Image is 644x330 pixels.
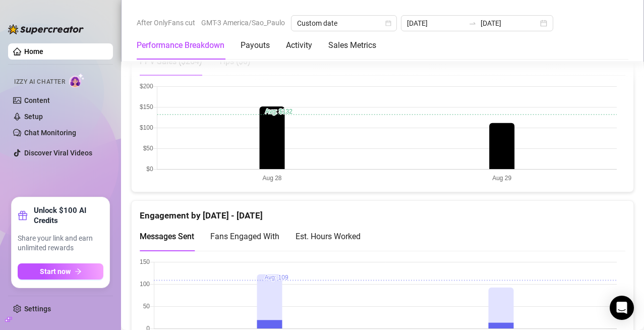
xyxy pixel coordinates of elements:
[18,234,103,253] span: Share your link and earn unlimited rewards
[24,47,43,56] a: Home
[481,18,538,29] input: End date
[469,19,477,27] span: to
[297,16,391,31] span: Custom date
[140,201,625,223] div: Engagement by [DATE] - [DATE]
[24,113,43,121] a: Setup
[286,39,312,51] div: Activity
[18,210,28,221] span: gift
[469,19,477,27] span: swap-right
[328,39,376,51] div: Sales Metrics
[34,205,103,226] strong: Unlock $100 AI Credits
[24,129,76,137] a: Chat Monitoring
[407,18,464,29] input: Start date
[610,296,634,320] div: Open Intercom Messenger
[137,39,224,51] div: Performance Breakdown
[24,305,51,313] a: Settings
[18,263,103,280] button: Start nowarrow-right
[75,268,82,275] span: arrow-right
[69,73,85,88] img: AI Chatter
[8,24,84,34] img: logo-BBDzfeDw.svg
[140,232,194,241] span: Messages Sent
[40,267,71,276] span: Start now
[24,149,92,157] a: Discover Viral Videos
[385,20,391,26] span: calendar
[296,230,361,243] div: Est. Hours Worked
[210,232,279,241] span: Fans Engaged With
[241,39,270,51] div: Payouts
[24,96,50,104] a: Content
[137,15,195,30] span: After OnlyFans cut
[14,77,65,87] span: Izzy AI Chatter
[5,316,12,323] span: build
[201,15,285,30] span: GMT-3 America/Sao_Paulo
